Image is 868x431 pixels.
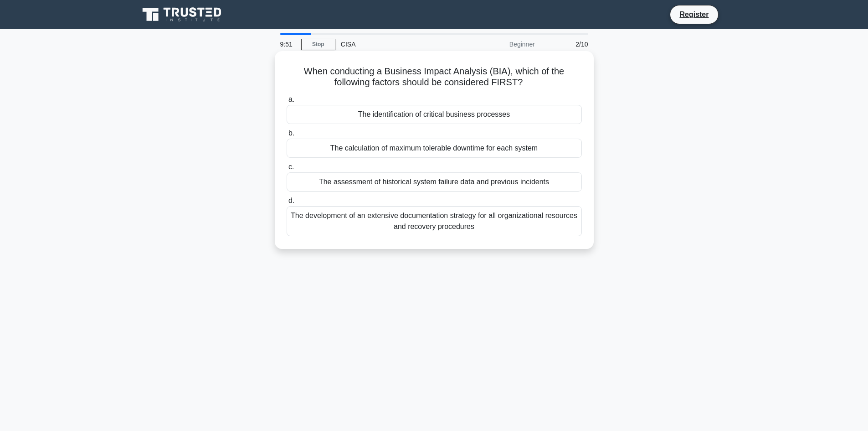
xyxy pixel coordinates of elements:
[287,139,582,158] div: The calculation of maximum tolerable downtime for each system
[287,105,582,124] div: The identification of critical business processes
[288,163,294,171] span: c.
[286,66,583,88] h5: When conducting a Business Impact Analysis (BIA), which of the following factors should be consid...
[540,35,594,53] div: 2/10
[301,39,335,50] a: Stop
[288,129,294,137] span: b.
[287,206,582,236] div: The development of an extensive documentation strategy for all organizational resources and recov...
[335,35,461,53] div: CISA
[461,35,540,53] div: Beginner
[674,9,714,20] a: Register
[288,95,294,103] span: a.
[275,35,301,53] div: 9:51
[288,197,294,204] span: d.
[287,172,582,192] div: The assessment of historical system failure data and previous incidents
